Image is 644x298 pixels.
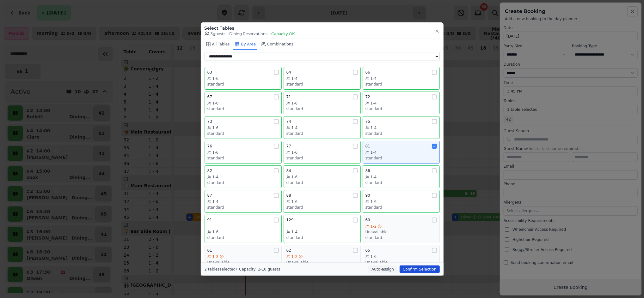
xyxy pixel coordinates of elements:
button: Auto-assign [368,265,397,273]
span: 72 [365,94,370,99]
span: 64 [286,70,291,75]
span: 66 [365,70,370,75]
div: standard [286,131,358,136]
div: standard [365,131,437,136]
span: 1-6 [212,150,219,155]
span: 129 [286,218,294,223]
button: 861-4standard [363,165,440,188]
span: 65 [365,248,370,253]
div: standard [207,131,279,136]
span: 1-6 [212,101,219,106]
button: 741-4standard [284,116,361,139]
button: Confirm Selection [400,265,439,273]
span: 90 [365,193,370,198]
span: 1-4 [371,76,377,81]
span: 1-4 [371,125,377,130]
div: standard [286,82,358,87]
span: 76 [207,144,212,149]
span: 84 [286,168,291,173]
button: 711-6standard [284,92,361,114]
span: 1-2 [291,254,298,259]
button: 611-2Unavailablestandard [205,245,282,273]
span: 3 guests [205,31,226,36]
button: 671-6standard [205,92,282,114]
button: 761-6standard [205,141,282,164]
div: standard [365,156,437,161]
button: 651-6Unavailablestandard [363,245,440,273]
div: standard [365,205,437,210]
div: standard [286,180,358,185]
button: 901-6standard [363,190,440,213]
span: 1-6 [291,175,298,180]
div: Unavailable [286,260,358,265]
div: standard [207,156,279,161]
button: By Area [233,39,257,50]
div: standard [286,156,358,161]
div: standard [286,235,358,240]
h3: Select Tables [205,25,295,31]
div: standard [286,205,358,210]
div: standard [207,205,279,210]
span: 1-4 [212,175,219,180]
span: 63 [207,70,212,75]
span: 1-2 [212,254,219,259]
span: 1-6 [212,76,219,81]
button: 911-6standard [205,215,282,243]
span: 1-6 [212,125,219,130]
span: 86 [365,168,370,173]
span: 1-6 [291,150,298,155]
span: 87 [207,193,212,198]
button: 771-6standard [284,141,361,164]
span: 73 [207,119,212,124]
button: 871-4standard [205,190,282,213]
span: 61 [207,248,212,253]
span: 1-4 [291,125,298,130]
span: 1-6 [371,199,377,204]
span: 81 [365,144,370,149]
div: standard [365,235,437,240]
button: 641-4standard [284,67,361,90]
div: standard [286,106,358,111]
div: standard [207,180,279,185]
button: 841-6standard [284,165,361,188]
span: 75 [365,119,370,124]
button: 631-6standard [205,67,282,90]
span: 1-4 [291,76,298,81]
span: 1-4 [371,150,377,155]
button: 721-4standard [363,92,440,114]
button: 821-4standard [205,165,282,188]
div: Unavailable [365,229,437,235]
span: 1-6 [291,101,298,106]
span: • Capacity OK [270,31,295,36]
div: standard [207,235,279,240]
div: standard [207,106,279,111]
div: standard [365,82,437,87]
span: 1-6 [212,229,219,235]
span: 1-4 [212,199,219,204]
span: 82 [207,168,212,173]
button: 731-6standard [205,116,282,139]
span: 74 [286,119,291,124]
span: 1-4 [291,229,298,235]
span: 91 [207,218,212,223]
span: 60 [365,218,370,223]
span: 1-2 [371,224,377,229]
div: standard [207,82,279,87]
span: 1-4 [371,175,377,180]
button: 601-2Unavailablestandard [363,215,440,243]
div: standard [365,106,437,111]
button: All Tables [205,39,231,50]
button: 811-4standard [363,141,440,164]
span: 67 [207,94,212,99]
span: 71 [286,94,291,99]
div: Unavailable [207,260,279,265]
button: 881-6standard [284,190,361,213]
button: 621-2Unavailablestandard [284,245,361,273]
span: 77 [286,144,291,149]
button: Combinations [260,39,295,50]
button: 1291-4standard [284,215,361,243]
span: 1-4 [371,101,377,106]
span: 1-6 [371,254,377,259]
span: 62 [286,248,291,253]
span: 1-6 [291,199,298,204]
